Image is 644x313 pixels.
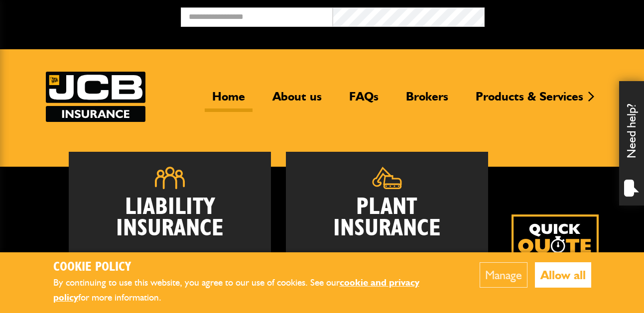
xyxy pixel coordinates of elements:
a: JCB Insurance Services [46,72,145,122]
h2: Liability Insurance [84,197,256,245]
a: Brokers [398,89,456,112]
h2: Cookie Policy [53,260,449,275]
a: Get your insurance quote isn just 2-minutes [512,214,599,302]
h2: Plant Insurance [301,197,473,239]
a: cookie and privacy policy [53,277,419,304]
a: FAQs [342,89,386,112]
img: JCB Insurance Services logo [46,72,145,122]
p: By continuing to use this website, you agree to our use of cookies. See our for more information. [53,275,449,306]
a: Products & Services [468,89,591,112]
button: Broker Login [485,7,637,23]
a: Home [205,89,253,112]
a: About us [265,89,329,112]
button: Allow all [535,262,591,288]
div: Need help? [619,81,644,206]
img: Quick Quote [512,214,599,302]
p: Comprehensive insurance for all makes of plant and machinery, including owned and hired in equipm... [301,249,473,300]
button: Manage [480,262,527,288]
